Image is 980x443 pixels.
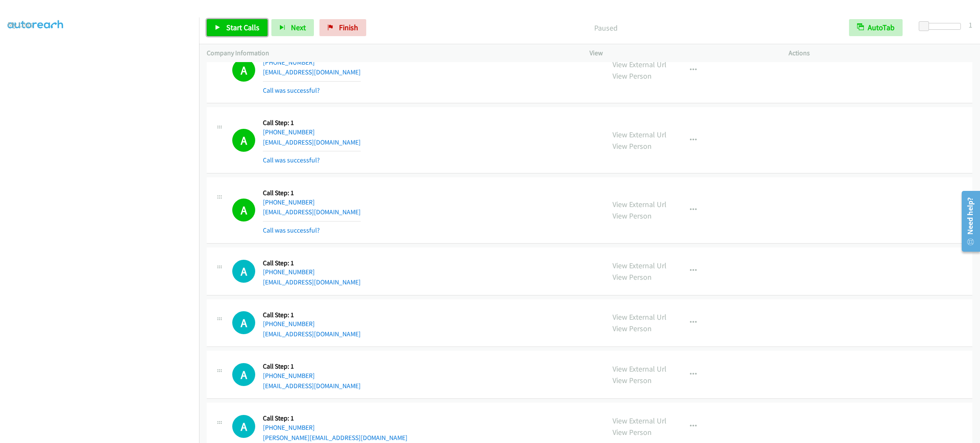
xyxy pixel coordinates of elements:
[612,130,667,139] a: View External Url
[263,156,320,164] a: Call was successful?
[612,364,667,374] a: View External Url
[263,86,320,94] a: Call was successful?
[263,320,315,328] a: [PHONE_NUMBER]
[319,19,366,36] a: Finish
[263,434,407,442] a: [PERSON_NAME][EMAIL_ADDRESS][DOMAIN_NAME]
[263,259,361,267] h5: Call Step: 1
[263,330,361,338] a: [EMAIL_ADDRESS][DOMAIN_NAME]
[207,48,574,58] p: Company Information
[789,48,972,58] p: Actions
[232,260,255,283] div: The call is yet to be attempted
[263,198,315,206] a: [PHONE_NUMBER]
[263,362,361,371] h5: Call Step: 1
[612,272,652,282] a: View Person
[232,415,255,438] div: The call is yet to be attempted
[849,19,903,36] button: AutoTab
[232,199,255,221] h1: A
[263,382,361,390] a: [EMAIL_ADDRESS][DOMAIN_NAME]
[263,311,361,319] h5: Call Step: 1
[955,187,980,255] iframe: Resource Center
[263,414,407,423] h5: Call Step: 1
[8,20,33,29] a: My Lists
[263,119,361,127] h5: Call Step: 1
[612,141,652,151] a: View Person
[207,19,268,36] a: Start Calls
[263,58,315,66] a: [PHONE_NUMBER]
[271,19,314,36] button: Next
[232,260,255,283] h1: A
[969,19,972,31] div: 1
[232,59,255,82] h1: A
[232,311,255,334] div: The call is yet to be attempted
[612,312,667,322] a: View External Url
[612,261,667,270] a: View External Url
[232,363,255,386] div: The call is yet to be attempted
[612,427,652,437] a: View Person
[612,211,652,221] a: View Person
[291,23,306,32] span: Next
[378,22,834,34] p: Paused
[263,278,361,286] a: [EMAIL_ADDRESS][DOMAIN_NAME]
[612,375,652,385] a: View Person
[232,311,255,334] h1: A
[612,324,652,333] a: View Person
[263,189,361,197] h5: Call Step: 1
[263,423,315,432] a: [PHONE_NUMBER]
[590,48,773,58] p: View
[263,208,361,216] a: [EMAIL_ADDRESS][DOMAIN_NAME]
[263,268,315,276] a: [PHONE_NUMBER]
[232,415,255,438] h1: A
[612,60,667,69] a: View External Url
[8,38,199,442] iframe: To enrich screen reader interactions, please activate Accessibility in Grammarly extension settings
[232,363,255,386] h1: A
[339,23,358,32] span: Finish
[226,23,259,32] span: Start Calls
[263,372,315,380] a: [PHONE_NUMBER]
[232,129,255,152] h1: A
[612,71,652,81] a: View Person
[263,68,361,76] a: [EMAIL_ADDRESS][DOMAIN_NAME]
[612,416,667,426] a: View External Url
[263,138,361,146] a: [EMAIL_ADDRESS][DOMAIN_NAME]
[263,128,315,136] a: [PHONE_NUMBER]
[263,226,320,234] a: Call was successful?
[612,199,667,209] a: View External Url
